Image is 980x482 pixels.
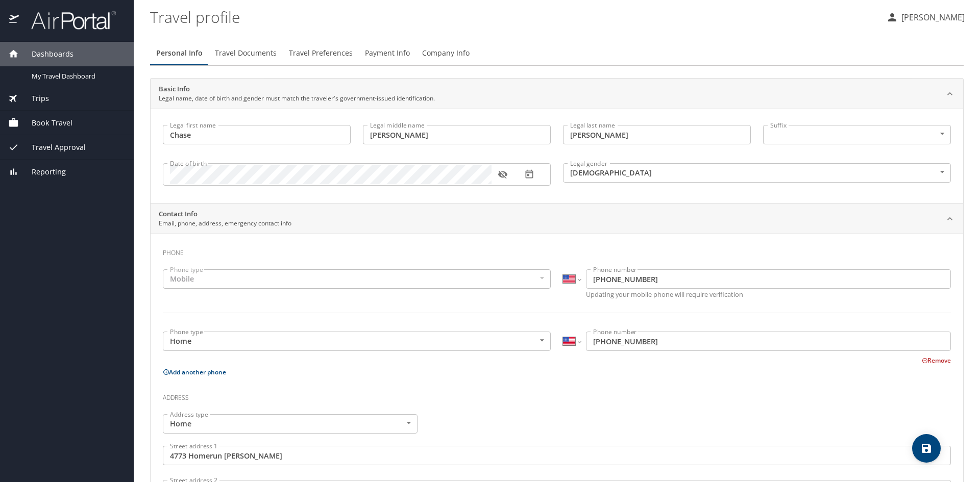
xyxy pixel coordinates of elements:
[19,48,73,60] span: Dashboards
[163,387,951,404] h3: Address
[159,84,435,94] h2: Basic Info
[159,219,291,228] p: Email, phone, address, emergency contact info
[19,142,86,153] span: Travel Approval
[151,109,963,203] div: Basic InfoLegal name, date of birth and gender must match the traveler's government-issued identi...
[159,94,435,103] p: Legal name, date of birth and gender must match the traveler's government-issued identification.
[898,11,965,23] p: [PERSON_NAME]
[563,163,951,183] div: [DEMOGRAPHIC_DATA]
[19,93,49,104] span: Trips
[19,166,66,177] span: Reporting
[163,242,951,259] h3: Phone
[150,1,878,33] h1: Travel profile
[163,269,551,289] div: Mobile
[912,434,941,463] button: save
[365,47,410,60] span: Payment Info
[151,79,963,109] div: Basic InfoLegal name, date of birth and gender must match the traveler's government-issued identi...
[422,47,470,60] span: Company Info
[151,204,963,234] div: Contact InfoEmail, phone, address, emergency contact info
[159,209,291,219] h2: Contact Info
[763,125,951,144] div: ​
[215,47,277,60] span: Travel Documents
[150,41,964,65] div: Profile
[156,47,203,60] span: Personal Info
[922,356,951,365] button: Remove
[163,332,551,351] div: Home
[32,71,121,81] span: My Travel Dashboard
[163,368,226,376] button: Add another phone
[163,414,418,434] div: Home
[9,10,20,30] img: icon-airportal.png
[586,291,951,298] p: Updating your mobile phone will require verification
[20,10,116,30] img: airportal-logo.png
[882,8,969,27] button: [PERSON_NAME]
[19,117,72,129] span: Book Travel
[289,47,353,60] span: Travel Preferences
